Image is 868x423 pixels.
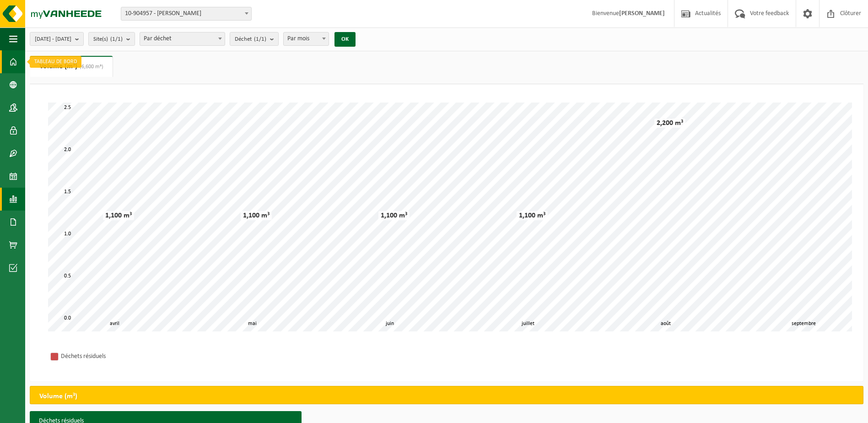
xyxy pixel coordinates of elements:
strong: [PERSON_NAME] [619,10,665,17]
div: 2,200 m³ [654,119,685,128]
span: Par mois [284,33,329,45]
span: Site(s) [93,33,123,46]
a: Volume (m³) [30,56,113,77]
button: Déchet(1/1) [230,32,279,46]
span: Par mois [283,32,329,46]
span: Par déchet [140,33,225,45]
span: 10-904957 - DANIEL MINNE-HOCK - PERWEZ [121,7,251,20]
div: 1,100 m³ [378,211,410,220]
div: 1,100 m³ [103,211,134,220]
button: OK [334,32,356,47]
h2: Volume (m³) [30,386,86,407]
div: Déchets résiduels [61,351,180,362]
count: (1/1) [110,36,123,42]
span: Déchet [235,33,266,46]
button: Site(s)(1/1) [88,32,135,46]
span: [DATE] - [DATE] [35,33,71,46]
div: 1,100 m³ [517,211,548,220]
button: [DATE] - [DATE] [30,32,84,46]
span: Par déchet [140,32,225,46]
span: (6,600 m³) [77,64,103,70]
count: (1/1) [254,36,266,42]
span: 10-904957 - DANIEL MINNE-HOCK - PERWEZ [121,7,252,21]
div: 1,100 m³ [241,211,272,220]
